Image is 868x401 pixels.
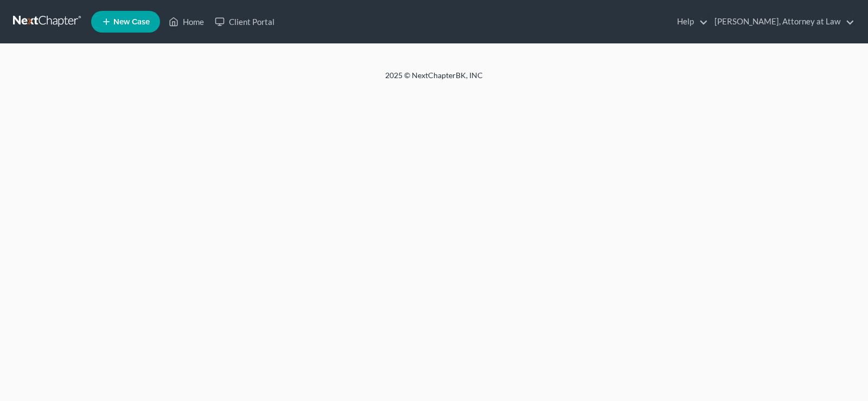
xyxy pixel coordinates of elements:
a: Home [163,12,209,31]
new-legal-case-button: New Case [91,11,160,33]
a: Help [672,12,708,31]
a: [PERSON_NAME], Attorney at Law [709,12,854,31]
div: 2025 © NextChapterBK, INC [125,70,743,90]
a: Client Portal [209,12,280,31]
